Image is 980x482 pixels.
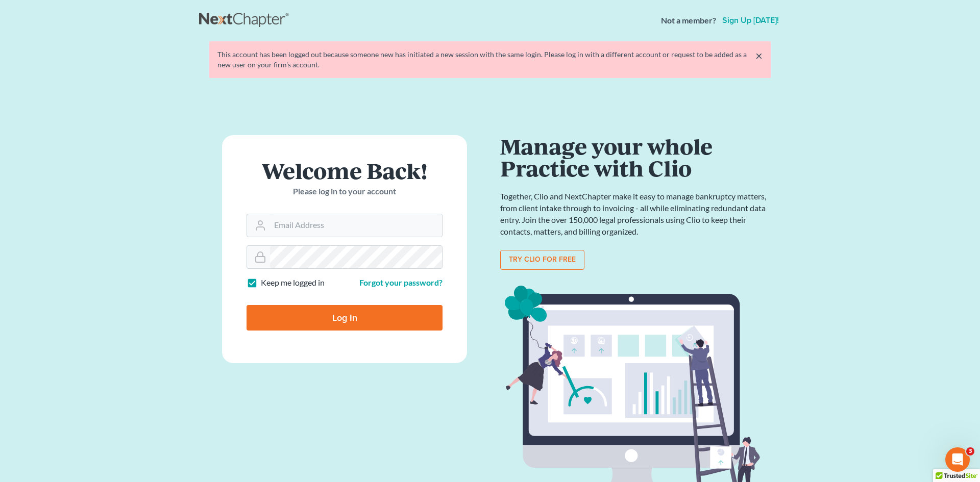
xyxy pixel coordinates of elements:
strong: Not a member? [661,15,716,27]
iframe: Intercom live chat [945,447,970,472]
a: Forgot your password? [359,277,443,287]
h1: Manage your whole Practice with Clio [500,135,771,179]
a: × [755,49,763,62]
a: Sign up [DATE]! [720,16,781,24]
p: Please log in to your account [247,186,443,197]
input: Email Address [270,214,442,237]
h1: Welcome Back! [247,160,443,182]
a: Try clio for free [500,250,584,270]
p: Together, Clio and NextChapter make it easy to manage bankruptcy matters, from client intake thro... [500,191,771,237]
span: 3 [966,447,974,455]
input: Log In [247,305,443,331]
label: Keep me logged in [261,277,325,289]
div: This account has been logged out because someone new has initiated a new session with the same lo... [217,49,763,70]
